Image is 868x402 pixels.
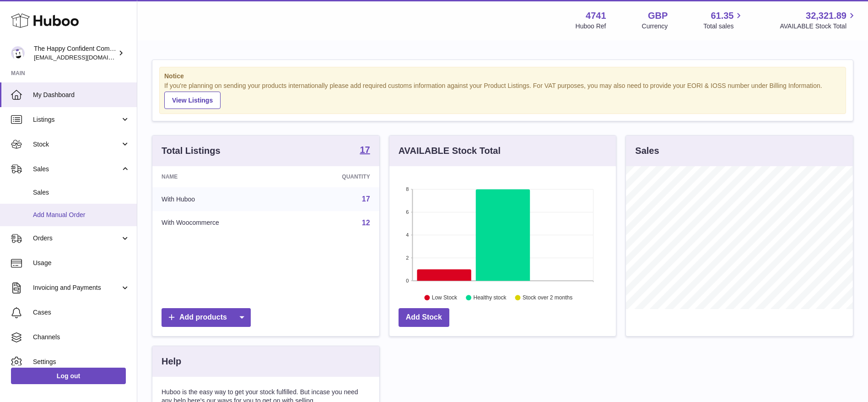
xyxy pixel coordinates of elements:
[406,209,409,215] text: 6
[33,140,120,149] span: Stock
[473,294,507,301] text: Healthy stock
[33,188,130,197] span: Sales
[34,54,135,61] span: [EMAIL_ADDRESS][DOMAIN_NAME]
[360,145,370,156] a: 17
[152,187,293,211] td: With Huboo
[162,308,251,327] a: Add products
[523,294,572,301] text: Stock over 2 months
[164,72,841,81] strong: Notice
[164,92,221,109] a: View Listings
[33,234,120,243] span: Orders
[164,81,841,109] div: If you're planning on sending your products internationally please add required customs informati...
[33,91,130,99] span: My Dashboard
[703,22,744,31] span: Total sales
[33,211,130,219] span: Add Manual Order
[406,232,409,238] text: 4
[33,165,120,174] span: Sales
[33,358,130,366] span: Settings
[33,259,130,267] span: Usage
[576,22,606,31] div: Huboo Ref
[432,294,458,301] text: Low Stock
[406,278,409,283] text: 0
[33,333,130,342] span: Channels
[648,10,668,22] strong: GBP
[642,22,668,31] div: Currency
[11,368,126,384] a: Log out
[152,211,293,235] td: With Woocommerce
[293,166,379,187] th: Quantity
[711,10,733,22] span: 61.35
[399,308,449,327] a: Add Stock
[780,22,857,31] span: AVAILABLE Stock Total
[780,10,857,31] a: 32,321.89 AVAILABLE Stock Total
[33,283,120,292] span: Invoicing and Payments
[33,115,120,124] span: Listings
[11,46,25,60] img: internalAdmin-4741@internal.huboo.com
[399,145,501,157] h3: AVAILABLE Stock Total
[360,145,370,154] strong: 17
[806,10,846,22] span: 32,321.89
[362,219,370,227] a: 12
[34,44,116,62] div: The Happy Confident Company
[586,10,606,22] strong: 4741
[635,145,659,157] h3: Sales
[362,195,370,203] a: 17
[33,308,130,317] span: Cases
[703,10,744,31] a: 61.35 Total sales
[152,166,293,187] th: Name
[162,145,221,157] h3: Total Listings
[406,255,409,261] text: 2
[162,355,181,368] h3: Help
[406,186,409,192] text: 8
